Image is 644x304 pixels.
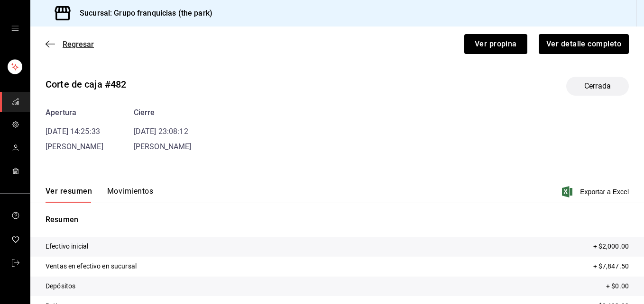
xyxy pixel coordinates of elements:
p: + $2,000.00 [593,241,629,251]
time: [DATE] 14:25:33 [46,127,100,136]
button: Movimientos [107,187,153,203]
span: [PERSON_NAME] [46,142,103,151]
time: [DATE] 23:08:12 [134,127,188,136]
p: + $0.00 [606,281,629,291]
span: Cerrada [579,80,616,92]
button: Exportar a Excel [564,186,629,197]
button: Ver resumen [46,187,92,203]
div: Corte de caja #482 [46,77,126,91]
p: Efectivo inicial [46,241,88,251]
p: Ventas en efectivo en sucursal [46,261,137,271]
button: open drawer [11,25,19,32]
div: Cierre [134,107,192,118]
div: Apertura [46,107,103,118]
h3: Sucursal: Grupo franquicias (the park) [72,8,212,19]
span: [PERSON_NAME] [134,142,192,151]
button: Ver propina [464,34,527,54]
button: Ver detalle completo [539,34,629,54]
p: Resumen [46,214,629,225]
div: navigation tabs [46,187,153,203]
button: Regresar [46,40,94,49]
p: Depósitos [46,281,75,291]
span: Regresar [63,40,94,49]
p: + $7,847.50 [593,261,629,271]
